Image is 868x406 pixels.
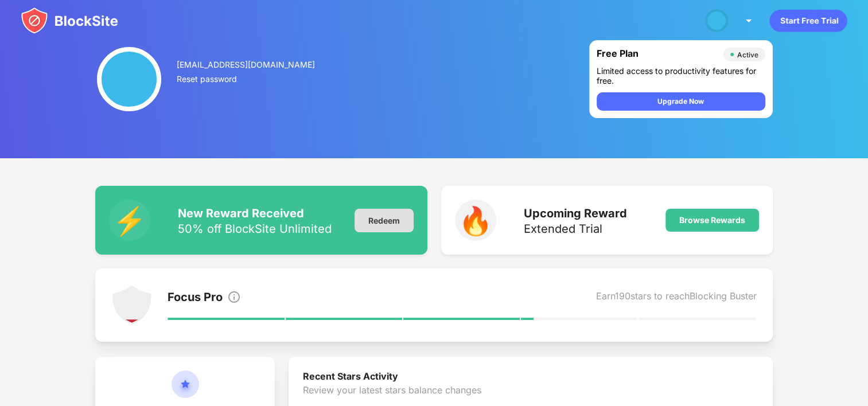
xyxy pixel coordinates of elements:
[178,206,332,220] div: New Reward Received
[355,209,414,232] div: Redeem
[597,48,718,61] div: Free Plan
[227,290,241,304] img: info.svg
[737,50,758,59] div: Active
[111,284,153,326] img: points-level-1.svg
[109,200,150,241] div: ⚡️
[596,290,757,306] div: Earn 190 stars to reach Blocking Buster
[679,216,745,225] div: Browse Rewards
[455,200,496,241] div: 🔥
[168,290,223,306] div: Focus Pro
[657,96,704,107] div: Upgrade Now
[178,223,332,235] div: 50% off BlockSite Unlimited
[524,223,627,235] div: Extended Trial
[597,66,765,85] div: Limited access to productivity features for free.
[524,206,627,220] div: Upcoming Reward
[177,74,317,84] div: Reset password
[21,7,118,34] img: blocksite-icon.svg
[302,370,758,384] div: Recent Stars Activity
[177,60,317,69] div: [EMAIL_ADDRESS][DOMAIN_NAME]
[769,9,847,32] div: animation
